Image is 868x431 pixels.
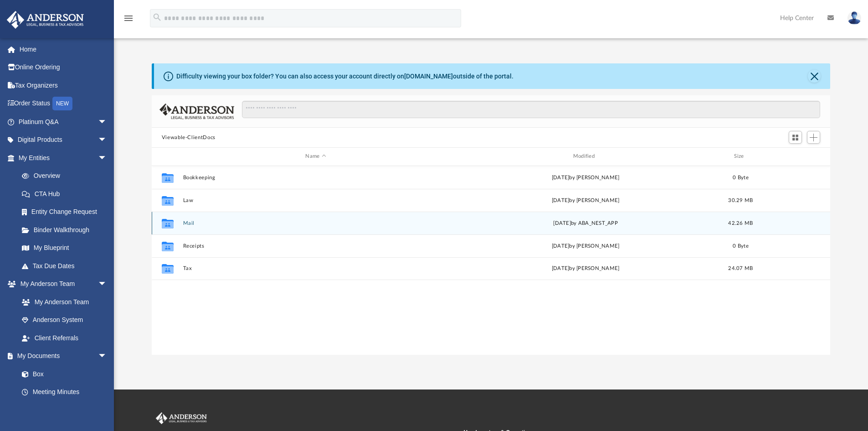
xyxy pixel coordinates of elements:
a: Anderson System [13,311,116,329]
a: [DOMAIN_NAME] [404,73,453,80]
div: id [763,152,827,161]
div: Name [182,152,448,161]
span: 42.26 MB [728,220,753,225]
img: User Pic [847,11,861,25]
div: [DATE] by [PERSON_NAME] [452,173,718,182]
a: Online Ordering [6,58,121,77]
span: arrow_drop_down [98,347,116,366]
div: id [156,152,179,161]
a: CTA Hub [13,185,121,203]
div: Size [722,152,759,161]
a: Binder Walkthrough [13,221,121,239]
a: Tax Due Dates [13,257,121,275]
button: Mail [183,220,448,226]
input: Search files and folders [242,101,820,118]
div: grid [152,166,831,355]
a: Overview [13,167,121,185]
img: Anderson Advisors Platinum Portal [154,412,209,424]
img: Anderson Advisors Platinum Portal [4,11,87,29]
a: Platinum Q&Aarrow_drop_down [6,113,121,131]
div: [DATE] by [PERSON_NAME] [452,242,718,250]
a: menu [123,17,134,24]
a: Digital Productsarrow_drop_down [6,131,121,149]
span: 0 Byte [733,243,749,248]
a: My Blueprint [13,239,116,257]
a: Client Referrals [13,329,116,347]
span: arrow_drop_down [98,275,116,294]
div: Difficulty viewing your box folder? You can also access your account directly on outside of the p... [176,72,514,81]
a: My Anderson Team [13,293,112,311]
div: Modified [452,152,719,161]
span: 24.07 MB [728,266,753,271]
button: Switch to Grid View [789,131,802,144]
div: [DATE] by [PERSON_NAME] [452,196,718,204]
button: Add [807,131,821,144]
i: search [152,12,162,22]
a: My Entitiesarrow_drop_down [6,149,121,167]
a: Tax Organizers [6,76,121,94]
button: Bookkeeping [183,175,448,181]
a: My Documentsarrow_drop_down [6,347,116,365]
a: Entity Change Request [13,203,121,221]
a: My Anderson Teamarrow_drop_down [6,275,116,293]
span: arrow_drop_down [98,149,116,167]
span: arrow_drop_down [98,113,116,131]
a: Meeting Minutes [13,383,116,401]
div: NEW [52,97,72,110]
button: Receipts [183,243,448,249]
button: Law [183,197,448,203]
button: Viewable-ClientDocs [162,134,216,142]
button: Close [808,70,821,83]
button: Tax [183,265,448,271]
div: [DATE] by ABA_NEST_APP [452,219,718,227]
span: arrow_drop_down [98,131,116,150]
a: Box [13,365,112,383]
a: Home [6,40,121,58]
div: [DATE] by [PERSON_NAME] [452,265,718,273]
span: 30.29 MB [728,197,753,203]
i: menu [123,13,134,24]
span: 0 Byte [733,175,749,180]
a: Order StatusNEW [6,94,121,113]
